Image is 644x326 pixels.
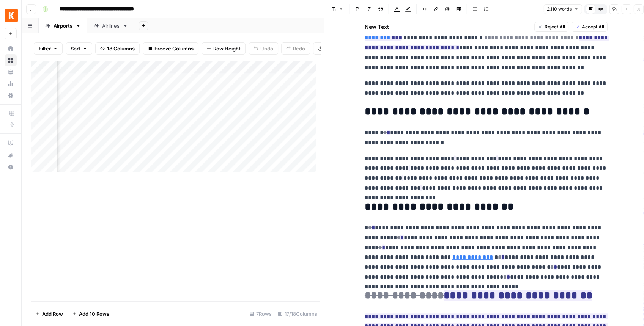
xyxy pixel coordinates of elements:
button: Workspace: Kayak [5,6,17,25]
button: Accept All [572,22,608,32]
a: Airports [39,18,87,33]
button: Sort [66,42,92,55]
div: What's new? [5,149,16,161]
a: Browse [5,54,17,66]
span: 2,110 words [547,6,572,13]
button: Add 10 Rows [68,308,114,320]
span: Filter [39,45,51,52]
div: Airports [54,22,72,30]
span: Reject All [545,24,565,30]
span: Row Height [213,45,241,52]
button: Freeze Columns [143,42,198,55]
button: 18 Columns [95,42,140,55]
span: Add 10 Rows [79,310,109,318]
a: Airlines [87,18,134,33]
span: Undo [260,45,273,52]
img: Kayak Logo [5,9,18,22]
span: Accept All [582,24,604,30]
a: Home [5,42,17,55]
a: Settings [5,89,17,102]
span: 18 Columns [107,45,135,52]
div: Airlines [102,22,120,30]
button: Add Row [31,308,68,320]
button: What's new? [5,149,17,161]
a: Usage [5,78,17,90]
span: Redo [293,45,305,52]
button: Reject All [534,22,568,32]
button: Undo [249,42,278,55]
span: Freeze Columns [154,45,194,52]
span: Add Row [42,310,63,318]
div: 17/18 Columns [275,308,320,320]
button: Row Height [202,42,246,55]
div: 7 Rows [246,308,275,320]
button: Redo [281,42,310,55]
span: Sort [71,45,80,52]
button: Help + Support [5,161,17,173]
button: 2,110 words [543,4,582,14]
a: AirOps Academy [5,137,17,149]
h2: New Text [365,23,389,31]
button: Filter [34,42,63,55]
a: Your Data [5,66,17,78]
